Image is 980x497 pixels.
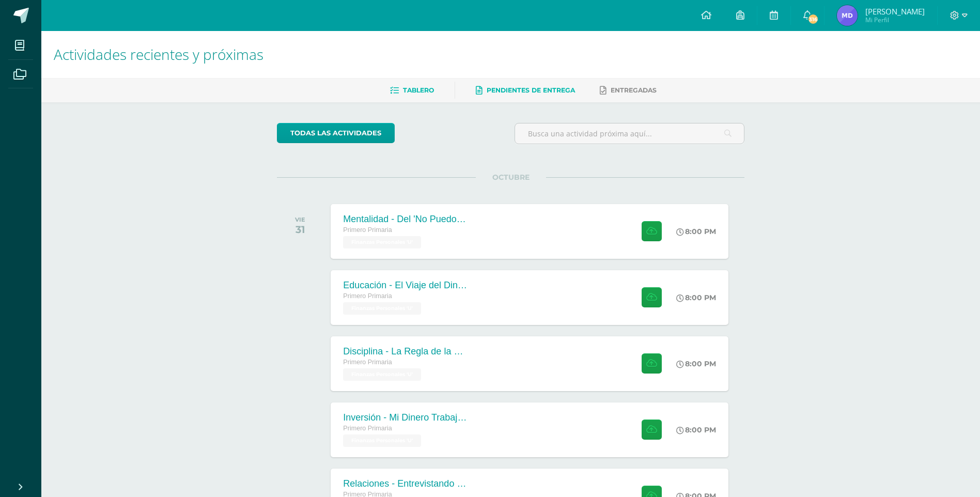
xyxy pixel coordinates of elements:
span: Primero Primaria [343,425,392,432]
img: c209a9bd83121af7f7f9f5930656e9c3.png [837,5,858,26]
span: 316 [807,13,819,25]
div: 31 [295,223,305,236]
span: Finanzas Personales 'U' [343,368,421,381]
span: Tablero [403,86,434,94]
span: Primero Primaria [343,226,392,234]
span: Finanzas Personales 'U' [343,302,421,315]
div: Inversión - Mi Dinero Trabajador [343,412,467,423]
span: Primero Primaria [343,292,392,300]
span: Entregadas [611,86,657,94]
span: Finanzas Personales 'U' [343,236,421,248]
div: 8:00 PM [676,293,716,302]
span: Mi Perfil [865,15,925,24]
span: Actividades recientes y próximas [54,44,263,64]
span: Finanzas Personales 'U' [343,434,421,447]
div: Educación - El Viaje del Dinero [343,280,467,291]
div: 8:00 PM [676,227,716,236]
div: Disciplina - La Regla de la Moneda [PERSON_NAME] [343,346,467,357]
div: 8:00 PM [676,359,716,368]
span: Primero Primaria [343,359,392,366]
span: Pendientes de entrega [487,86,575,94]
div: 8:00 PM [676,425,716,434]
input: Busca una actividad próxima aquí... [515,123,744,144]
a: Tablero [390,82,434,99]
div: Mentalidad - Del 'No Puedo' al '¿Cómo Puedo?' [343,214,467,225]
a: Pendientes de entrega [476,82,575,99]
a: Entregadas [600,82,657,99]
a: todas las Actividades [277,123,395,143]
div: Relaciones - Entrevistando a un Héroe [343,478,467,489]
div: VIE [295,216,305,223]
span: [PERSON_NAME] [865,6,925,17]
span: OCTUBRE [476,173,546,182]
